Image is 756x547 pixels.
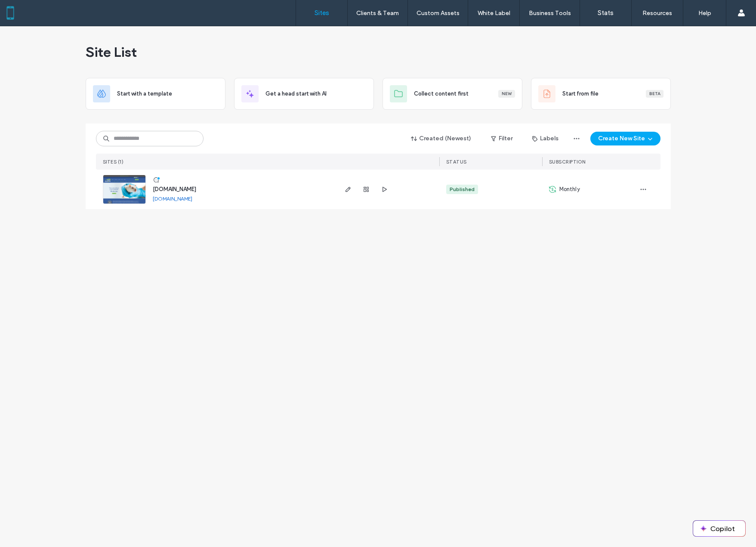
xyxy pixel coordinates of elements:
span: Monthly [559,185,580,194]
span: Get a head start with AI [265,90,327,98]
label: Stats [598,9,614,17]
button: Filter [482,132,521,145]
span: Site List [86,43,137,61]
span: Start from file [562,90,599,98]
span: SITES (1) [103,159,124,165]
div: Published [450,185,475,193]
span: Start with a template [117,90,172,98]
div: Start from fileBeta [531,78,671,110]
a: [DOMAIN_NAME] [153,195,192,202]
div: Collect content firstNew [383,78,522,110]
button: Created (Newest) [404,132,479,145]
span: STATUS [446,159,467,165]
button: Copilot [693,521,745,536]
div: Get a head start with AI [234,78,374,110]
a: [DOMAIN_NAME] [153,186,196,192]
label: Business Tools [529,9,571,17]
div: Start with a template [86,78,225,110]
label: Sites [315,9,329,17]
button: Labels [525,132,566,145]
div: Beta [646,90,663,98]
label: White Label [478,9,510,17]
span: Collect content first [414,90,469,98]
div: New [498,90,515,98]
label: Clients & Team [356,9,399,17]
label: Custom Assets [417,9,460,17]
label: Resources [642,9,672,17]
span: SUBSCRIPTION [549,159,586,165]
button: Create New Site [590,132,660,145]
label: Help [698,9,711,17]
